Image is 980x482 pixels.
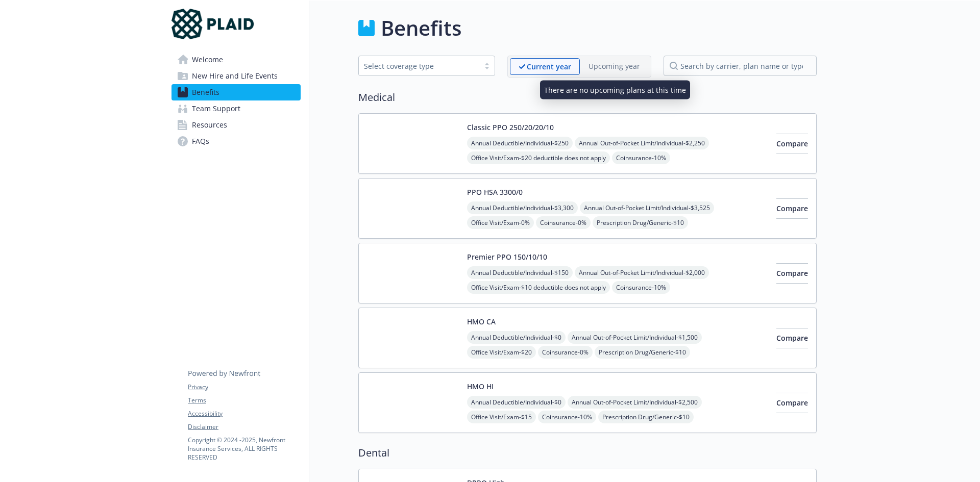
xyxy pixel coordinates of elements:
span: Annual Deductible/Individual - $0 [467,396,566,409]
span: Annual Out-of-Pocket Limit/Individual - $1,500 [568,331,702,344]
span: Resources [192,117,227,133]
p: Upcoming year [589,61,640,71]
a: FAQs [171,133,301,149]
span: Annual Deductible/Individual - $250 [467,137,573,149]
span: Office Visit/Exam - 0% [467,216,534,229]
span: New Hire and Life Events [192,68,278,84]
img: Anthem Blue Cross carrier logo [367,122,459,165]
span: Compare [776,398,808,408]
span: Office Visit/Exam - $10 deductible does not apply [467,281,610,294]
span: Compare [776,333,808,343]
span: Team Support [192,100,240,117]
span: Office Visit/Exam - $15 [467,411,536,423]
span: Annual Deductible/Individual - $3,300 [467,201,578,214]
span: Annual Deductible/Individual - $150 [467,266,573,279]
span: Compare [776,139,808,148]
span: Upcoming year [580,58,649,75]
a: Welcome [171,52,301,68]
span: Compare [776,204,808,213]
img: Kaiser Permanente Insurance Company carrier logo [367,316,459,360]
span: Benefits [192,84,219,100]
span: Coinsurance - 10% [538,411,596,423]
button: Classic PPO 250/20/20/10 [467,122,554,133]
h2: Medical [358,90,817,105]
a: Team Support [171,100,301,117]
span: Coinsurance - 0% [538,346,593,359]
img: Anthem Blue Cross carrier logo [367,251,459,295]
button: Compare [776,263,808,284]
p: Copyright © 2024 - 2025 , Newfront Insurance Services, ALL RIGHTS RESERVED [188,436,300,462]
span: Prescription Drug/Generic - $10 [595,346,690,359]
a: Disclaimer [188,422,300,432]
a: Terms [188,396,300,405]
img: Kaiser Permanente of Hawaii carrier logo [367,381,459,424]
span: Annual Out-of-Pocket Limit/Individual - $2,250 [575,137,709,149]
button: PPO HSA 3300/0 [467,187,523,197]
button: HMO CA [467,316,496,327]
button: Compare [776,328,808,348]
h1: Benefits [381,13,461,43]
span: Coinsurance - 10% [612,281,670,294]
span: Annual Out-of-Pocket Limit/Individual - $3,525 [580,201,714,214]
button: HMO HI [467,381,494,392]
a: New Hire and Life Events [171,68,301,84]
span: Office Visit/Exam - $20 deductible does not apply [467,151,610,164]
span: Coinsurance - 10% [612,151,670,164]
a: Privacy [188,383,300,392]
span: Coinsurance - 0% [536,216,591,229]
span: Office Visit/Exam - $20 [467,346,536,359]
div: Select coverage type [364,61,474,71]
a: Benefits [171,84,301,100]
span: FAQs [192,133,209,149]
span: Annual Deductible/Individual - $0 [467,331,566,344]
p: Current year [527,61,571,72]
button: Compare [776,134,808,154]
a: Accessibility [188,409,300,418]
a: Resources [171,117,301,133]
span: Prescription Drug/Generic - $10 [598,411,694,423]
span: Annual Out-of-Pocket Limit/Individual - $2,500 [568,396,702,409]
button: Compare [776,198,808,219]
h2: Dental [358,445,817,461]
input: search by carrier, plan name or type [664,56,817,76]
button: Compare [776,393,808,413]
img: Anthem Blue Cross carrier logo [367,187,459,230]
span: Prescription Drug/Generic - $10 [593,216,688,229]
button: Premier PPO 150/10/10 [467,251,547,262]
span: Welcome [192,52,223,68]
span: Compare [776,268,808,278]
span: Annual Out-of-Pocket Limit/Individual - $2,000 [575,266,709,279]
